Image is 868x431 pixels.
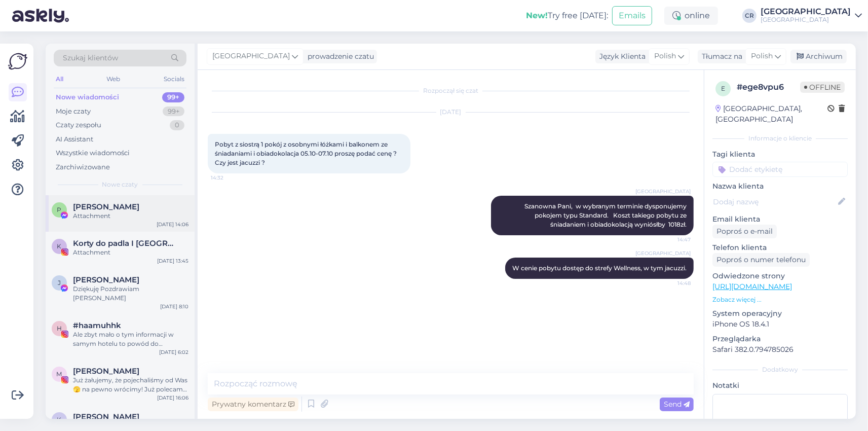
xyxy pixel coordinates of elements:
[212,51,290,62] span: [GEOGRAPHIC_DATA]
[712,282,792,291] a: [URL][DOMAIN_NAME]
[698,51,742,62] div: Tłumacz na
[63,53,118,63] span: Szukaj klientów
[612,6,652,25] button: Emails
[712,271,848,281] p: Odwiedzone strony
[800,82,845,93] span: Offline
[712,380,848,391] p: Notatki
[635,188,691,195] span: [GEOGRAPHIC_DATA]
[58,279,61,286] span: J
[751,51,773,62] span: Polish
[653,236,691,243] span: 14:47
[56,106,91,117] div: Moje czaty
[712,253,810,267] div: Poproś o numer telefonu
[512,264,687,272] span: W cenie pobytu dostęp do strefy Wellness, w tym jacuzzi.
[208,86,694,95] div: Rozpoczął się czat
[712,242,848,253] p: Telefon klienta
[160,303,188,310] div: [DATE] 8:10
[211,174,249,182] span: 14:32
[712,214,848,225] p: Email klienta
[73,376,188,394] div: Już żałujemy, że pojechaliśmy od Was 🫣 na pewno wrócimy! Już polecamy znajomym i rodzinie to miej...
[721,85,725,92] span: e
[162,92,184,102] div: 99+
[57,242,62,250] span: K
[73,211,188,221] div: Attachment
[524,202,688,228] span: Szanowna Pani, w wybranym terminie dysponujemy pokojem typu Standard. Koszt takiego pobytu ze śni...
[105,73,123,86] div: Web
[57,325,62,332] span: h
[57,416,62,423] span: K
[73,321,121,330] span: #haamuhhk
[654,51,676,62] span: Polish
[73,367,139,376] span: Monika Adamczak-Malinowska
[761,16,851,24] div: [GEOGRAPHIC_DATA]
[73,239,178,248] span: Korty do padla I Szczecin
[664,7,718,25] div: online
[653,279,691,287] span: 14:48
[56,148,130,158] div: Wszystkie wiadomości
[54,73,65,86] div: All
[159,348,188,356] div: [DATE] 6:02
[712,134,848,143] div: Informacje o kliencie
[208,398,298,411] div: Prywatny komentarz
[742,9,757,23] div: CR
[73,330,188,348] div: Ale zbyt mało o tym informacji w samym hotelu to powód do chwalenia się 😄
[163,106,184,117] div: 99+
[712,365,848,374] div: Dodatkowy
[73,412,139,421] span: Karolina Wołczyńska
[8,52,27,71] img: Askly Logo
[56,162,110,172] div: Zarchiwizowane
[57,206,62,213] span: P
[737,81,800,93] div: # ege8vpu6
[790,50,847,63] div: Archiwum
[157,257,188,265] div: [DATE] 13:45
[102,180,138,189] span: Nowe czaty
[56,92,119,102] div: Nowe wiadomości
[170,120,184,130] div: 0
[715,103,827,125] div: [GEOGRAPHIC_DATA], [GEOGRAPHIC_DATA]
[304,51,374,62] div: prowadzenie czatu
[712,344,848,355] p: Safari 382.0.794785026
[56,120,101,130] div: Czaty zespołu
[712,149,848,160] p: Tagi klienta
[712,295,848,304] p: Zobacz więcej ...
[73,202,139,211] span: Paweł Tcho
[73,284,188,303] div: Dziękuję Pozdrawiam [PERSON_NAME]
[208,107,694,117] div: [DATE]
[712,225,777,238] div: Poproś o e-mail
[73,275,139,284] span: Jacek Dubicki
[712,181,848,192] p: Nazwa klienta
[712,319,848,330] p: iPhone OS 18.4.1
[712,162,848,177] input: Dodać etykietę
[526,11,548,20] b: New!
[162,73,186,86] div: Socials
[761,8,851,16] div: [GEOGRAPHIC_DATA]
[712,334,848,344] p: Przeglądarka
[761,8,862,24] a: [GEOGRAPHIC_DATA][GEOGRAPHIC_DATA]
[56,134,93,145] div: AI Assistant
[713,196,836,207] input: Dodaj nazwę
[157,394,188,402] div: [DATE] 16:06
[595,51,646,62] div: Język Klienta
[157,221,188,228] div: [DATE] 14:06
[73,248,188,257] div: Attachment
[635,249,691,257] span: [GEOGRAPHIC_DATA]
[57,370,62,378] span: M
[664,400,690,409] span: Send
[526,10,608,22] div: Try free [DATE]:
[712,308,848,319] p: System operacyjny
[215,140,398,166] span: Pobyt z siostrą 1 pokój z osobnymi łóżkami i balkonem ze śniadaniami i obiadokolacja 05.10-07.10 ...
